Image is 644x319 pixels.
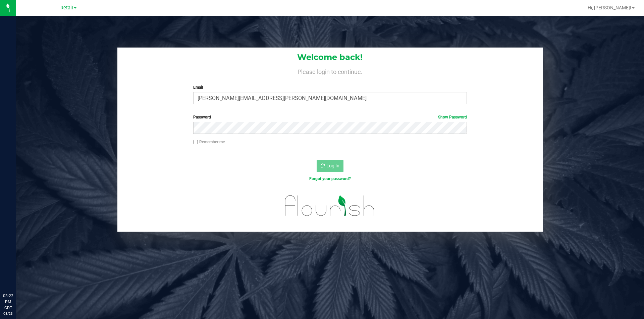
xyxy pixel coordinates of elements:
span: Log In [326,163,339,168]
img: flourish_logo.svg [277,189,383,223]
input: Remember me [193,140,198,145]
span: Password [193,115,211,119]
h1: Welcome back! [117,53,543,62]
label: Email [193,84,467,90]
button: Log In [317,160,343,172]
a: Show Password [438,115,467,119]
label: Remember me [193,139,225,145]
span: Retail [60,5,73,11]
span: Hi, [PERSON_NAME]! [588,5,631,10]
p: 03:22 PM CDT [3,293,13,311]
p: 08/23 [3,311,13,316]
h4: Please login to continue. [117,67,543,75]
a: Forgot your password? [309,176,351,181]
